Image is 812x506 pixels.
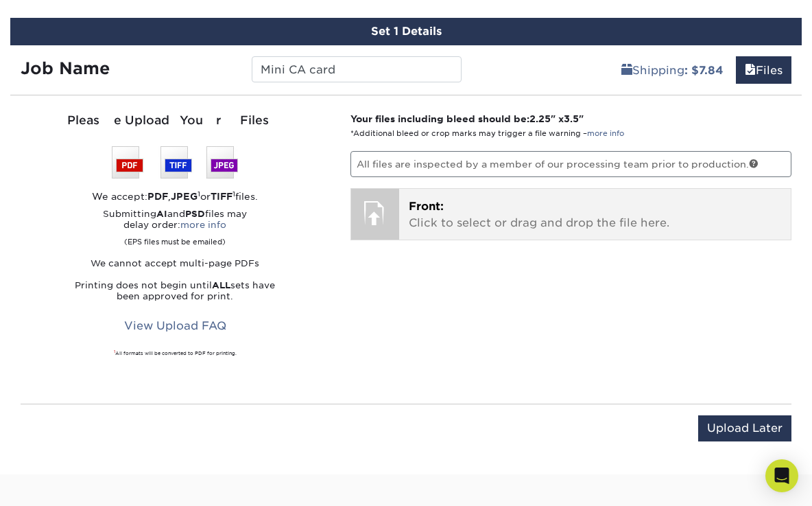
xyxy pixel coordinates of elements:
a: View Upload FAQ [115,313,235,339]
div: Set 1 Details [10,18,802,45]
div: All formats will be converted to PDF for printing. [21,350,330,357]
span: files [745,64,756,77]
span: 2.25 [529,113,551,124]
strong: JPEG [171,191,198,202]
div: We accept: , or files. [21,189,330,203]
sup: 1 [232,189,235,198]
small: *Additional bleed or crop marks may trigger a file warning – [350,129,624,138]
strong: Your files including bleed should be: " x " [350,113,584,124]
div: Please Upload Your Files [21,112,330,130]
input: Enter a job name [252,56,462,82]
span: shipping [621,64,632,77]
p: All files are inspected by a member of our processing team prior to production. [350,151,791,177]
a: more info [180,220,226,230]
strong: ALL [212,280,230,290]
strong: Job Name [21,58,110,78]
p: Printing does not begin until sets have been approved for print. [21,280,330,302]
input: Upload Later [698,415,791,441]
span: Front: [409,200,444,213]
a: Files [736,56,791,84]
sup: 1 [198,189,200,198]
a: more info [587,129,624,138]
strong: TIFF [211,191,232,202]
span: 3.5 [564,113,579,124]
b: : $7.84 [684,64,724,77]
p: We cannot accept multi-page PDFs [21,258,330,269]
div: Open Intercom Messenger [765,459,798,492]
p: Click to select or drag and drop the file here. [409,198,781,231]
p: Submitting and files may delay order: [21,209,330,247]
a: Shipping: $7.84 [612,56,732,84]
strong: PSD [185,209,205,219]
strong: PDF [147,191,168,202]
sup: 1 [114,349,115,354]
strong: AI [156,209,167,219]
small: (EPS files must be emailed) [124,231,226,247]
img: We accept: PSD, TIFF, or JPEG (JPG) [112,146,238,179]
